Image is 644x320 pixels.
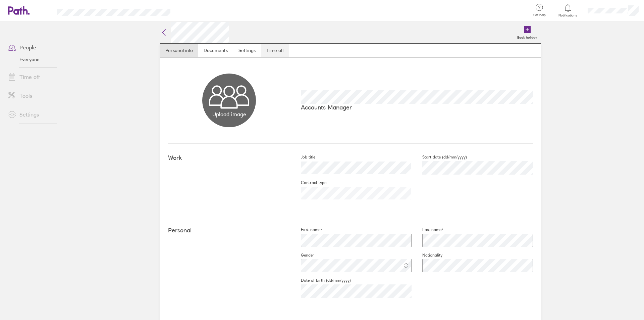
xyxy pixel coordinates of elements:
[301,104,533,111] p: Accounts Manager
[290,180,326,185] label: Contract type
[412,253,442,258] label: Nationality
[290,278,351,283] label: Date of birth (dd/mm/yyyy)
[557,3,579,17] a: Notifications
[168,227,290,234] h4: Personal
[3,108,57,121] a: Settings
[412,227,443,232] label: Last name*
[168,154,290,162] h4: Work
[233,44,261,57] a: Settings
[261,44,289,57] a: Time off
[3,54,57,65] a: Everyone
[529,13,550,17] span: Get help
[198,44,233,57] a: Documents
[513,22,541,43] a: Book holiday
[3,41,57,54] a: People
[290,253,314,258] label: Gender
[3,89,57,102] a: Tools
[412,154,467,160] label: Start date (dd/mm/yyyy)
[290,227,322,232] label: First name*
[160,44,198,57] a: Personal info
[557,13,579,17] span: Notifications
[290,154,315,160] label: Job title
[513,34,541,40] label: Book holiday
[3,70,57,84] a: Time off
